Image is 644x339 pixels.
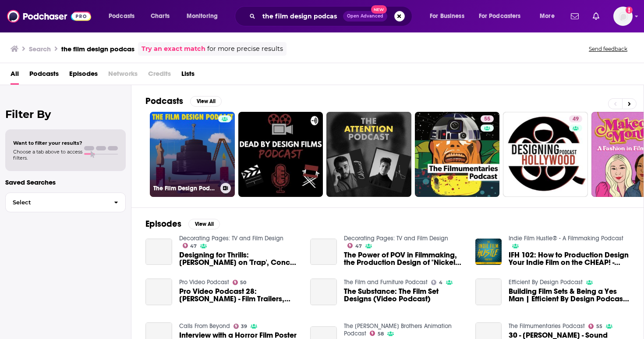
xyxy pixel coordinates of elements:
span: New [371,5,387,14]
span: Select [6,200,107,205]
div: Search podcasts, credits, & more... [243,6,421,26]
h3: The Film Design Podcast [153,185,217,192]
span: For Business [430,10,464,22]
p: Saved Searches [5,178,126,186]
span: 39 [241,325,247,328]
span: Charts [151,10,170,22]
a: Building Film Sets & Being a Yes Man | Efficient By Design Podcast Ep. 9 [509,288,630,303]
a: The Power of POV in Filmmaking, the Production Design of "Nickel Boys" with Nora Mendis & Monique... [310,239,337,265]
button: open menu [103,9,146,23]
a: 49 [569,115,582,122]
button: Show profile menu [613,7,633,26]
a: Charts [145,9,175,23]
a: PodcastsView All [145,96,222,107]
button: View All [188,219,220,229]
img: Podchaser - Follow, Share and Rate Podcasts [7,8,91,25]
button: View All [190,96,222,107]
span: 49 [573,115,579,124]
button: Select [5,193,126,212]
a: Building Film Sets & Being a Yes Man | Efficient By Design Podcast Ep. 9 [475,278,502,305]
span: For Podcasters [479,10,521,22]
a: 55 [588,324,602,329]
a: The Film and Furniture Podcast [344,278,428,286]
a: Try an exact match [142,44,205,54]
span: 50 [240,281,246,285]
a: IFH 102: How to Production Design Your Indie Film on the CHEAP! - Indie Film Hustle Podcast: Film... [509,251,630,266]
span: Networks [108,67,138,85]
a: EpisodesView All [145,218,220,229]
a: The Substance: The Film Set Designs (Video Podcast) [344,288,465,303]
button: open menu [424,9,475,23]
button: open menu [473,9,534,23]
button: open menu [534,9,566,23]
a: 47 [183,243,197,248]
span: The Power of POV in Filmmaking, the Production Design of "Nickel Boys" with [PERSON_NAME] & [PERS... [344,251,465,266]
a: The Substance: The Film Set Designs (Video Podcast) [310,278,337,305]
span: Podcasts [109,10,134,22]
a: Lists [181,67,195,85]
h2: Episodes [145,218,181,229]
a: Indie Film Hustle® - A Filmmaking Podcast [509,235,623,242]
a: 4 [431,280,442,285]
a: 39 [234,324,248,329]
button: Open AdvancedNew [343,11,387,21]
span: Credits [148,67,171,85]
span: Choose a tab above to access filters. [13,149,82,161]
span: for more precise results [207,44,283,54]
a: 55 [481,115,494,122]
h3: the film design podcas [61,45,134,53]
a: The Bancroft Brothers Animation Podcast [344,322,452,337]
a: Podcasts [29,67,59,85]
span: 58 [378,332,384,336]
button: open menu [180,9,229,23]
a: Show notifications dropdown [589,9,603,24]
span: Want to filter your results? [13,140,82,146]
img: User Profile [613,7,633,26]
span: Monitoring [187,10,218,22]
svg: Add a profile image [626,7,633,14]
span: 47 [355,244,362,248]
span: 4 [439,281,442,285]
a: 47 [347,243,362,248]
a: All [11,67,19,85]
a: 55 [415,112,500,197]
a: Decorating Pages: TV and Film Design [344,235,448,242]
span: More [540,10,555,22]
h3: Search [29,45,51,53]
a: Pro Video Podcast 28: Brett Pedigo - Film Trailers, Motion Design & Podcasting [145,278,172,305]
a: Episodes [69,67,98,85]
a: 49 [503,112,588,197]
a: Pro Video Podcast 28: Brett Pedigo - Film Trailers, Motion Design & Podcasting [179,288,300,303]
span: Open Advanced [347,14,383,18]
a: Decorating Pages: TV and Film Design [179,235,283,242]
a: Calls From Beyond [179,322,230,330]
a: The Film Design Podcast [150,112,235,197]
a: 58 [370,331,384,336]
a: The Power of POV in Filmmaking, the Production Design of "Nickel Boys" with Nora Mendis & Monique... [344,251,465,266]
a: Designing for Thrills: Debbie De Villa on 'Trap', Concert Sets, and Film Design Challenges - Deco... [179,251,300,266]
input: Search podcasts, credits, & more... [259,9,343,23]
img: IFH 102: How to Production Design Your Indie Film on the CHEAP! - Indie Film Hustle Podcast: Film... [475,239,502,265]
a: Designing for Thrills: Debbie De Villa on 'Trap', Concert Sets, and Film Design Challenges - Deco... [145,239,172,265]
button: Send feedback [586,45,630,53]
span: Logged in as redsetterpr [613,7,633,26]
a: The Filmumentaries Podcast [509,322,585,330]
a: 50 [233,280,247,285]
span: 47 [190,244,197,248]
span: 55 [596,325,602,328]
a: Efficient By Design Podcast [509,278,583,286]
span: Pro Video Podcast 28: [PERSON_NAME] - Film Trailers, Motion Design & Podcasting [179,288,300,303]
h2: Podcasts [145,96,183,107]
span: Designing for Thrills: [PERSON_NAME] on 'Trap', Concert Sets, and Film Design Challenges - Decora... [179,251,300,266]
span: 55 [484,115,490,124]
h2: Filter By [5,108,126,121]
